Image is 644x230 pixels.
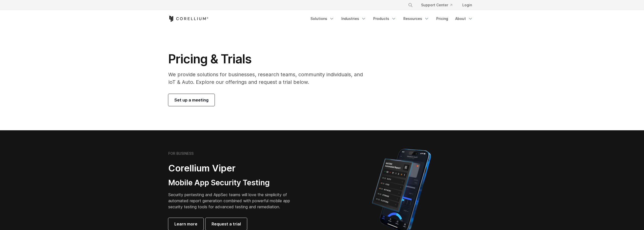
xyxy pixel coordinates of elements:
a: Support Center [417,1,456,10]
div: Navigation Menu [307,14,476,23]
div: Navigation Menu [402,1,476,10]
p: Security pentesting and AppSec teams will love the simplicity of automated report generation comb... [168,192,298,210]
a: About [452,14,476,23]
a: Learn more [168,218,203,230]
h6: FOR BUSINESS [168,151,194,156]
h3: Mobile App Security Testing [168,178,298,188]
a: Industries [338,14,369,23]
a: Request a trial [205,218,247,230]
h1: Pricing & Trials [168,52,370,67]
a: Set up a meeting [168,94,215,106]
span: Learn more [174,221,197,227]
h2: Corellium Viper [168,163,298,174]
p: We provide solutions for businesses, research teams, community individuals, and IoT & Auto. Explo... [168,71,370,86]
a: Resources [400,14,432,23]
span: Set up a meeting [174,97,209,103]
span: Request a trial [212,221,241,227]
a: Login [458,1,476,10]
a: Solutions [307,14,337,23]
button: Search [406,1,415,10]
a: Products [370,14,399,23]
a: Corellium Home [168,16,209,22]
a: Pricing [433,14,451,23]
